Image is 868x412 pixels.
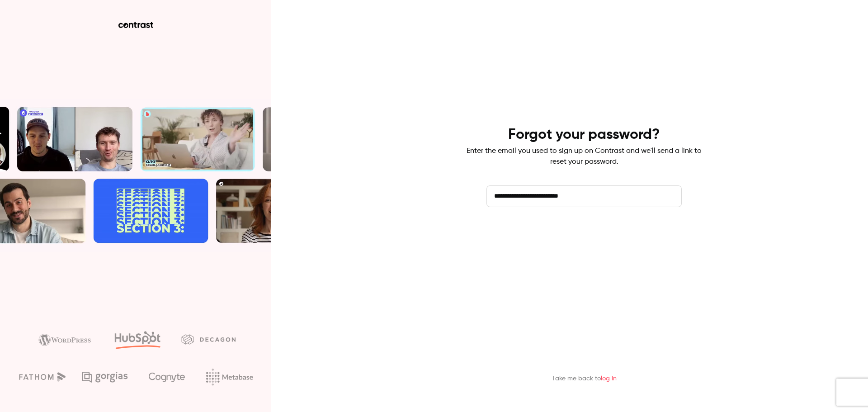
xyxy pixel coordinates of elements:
p: Enter the email you used to sign up on Contrast and we'll send a link to reset your password. [467,146,702,167]
h4: Forgot your password? [508,126,660,144]
img: decagon [181,334,236,344]
button: Send reset email [486,222,682,243]
a: log in [601,375,617,382]
p: Take me back to [552,374,617,383]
